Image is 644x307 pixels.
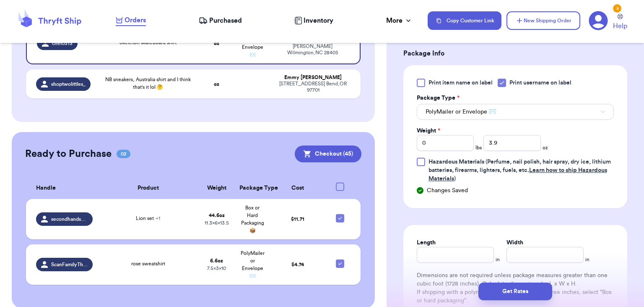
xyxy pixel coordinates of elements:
[199,16,242,26] a: Purchased
[428,159,484,165] span: Hazardous Materials
[417,271,614,305] div: Dimensions are not required unless package measures greater than one cubic foot (1728 inches). Ca...
[506,11,580,30] button: New Shipping Order
[241,251,265,278] span: PolyMailer or Envelope ✉️
[496,256,500,263] span: in
[294,16,333,26] a: Inventory
[105,77,191,90] span: NB sneakers, Australia shirt and I think that's it lol 🤔
[275,81,351,93] div: [STREET_ADDRESS] Bend , OR 97701
[234,177,270,199] th: Package Type
[98,177,198,199] th: Product
[475,144,482,151] span: lbs
[131,261,165,266] span: rose sweatshirt
[613,21,627,31] span: Help
[51,216,88,222] span: secondhandsmiles
[51,261,88,268] span: ScanFamilyThrifts
[116,15,146,26] a: Orders
[207,266,226,271] span: 7.5 x 3 x 10
[205,220,229,225] span: 11.3 x 6 x 13.5
[585,256,589,263] span: in
[25,147,112,161] h2: Ready to Purchase
[428,79,493,87] span: Print item name on label
[214,82,219,87] strong: oz
[291,262,304,267] span: $ 4.74
[36,184,56,193] span: Handle
[589,11,608,30] a: 3
[428,159,611,182] span: (Perfume, nail polish, hair spray, dry ice, lithium batteries, firearms, lighters, fuels, etc. )
[210,258,223,263] strong: 6.6 oz
[426,108,496,116] span: PolyMailer or Envelope ✉️
[125,15,146,25] span: Orders
[275,74,351,81] div: Emmy [PERSON_NAME]
[386,16,413,26] div: More
[156,216,160,221] span: + 1
[427,186,468,195] span: Changes Saved
[275,37,350,56] div: [STREET_ADDRESS][PERSON_NAME] Wilmington , NC 28405
[509,79,571,87] span: Print username on label
[417,104,614,120] button: PolyMailer or Envelope ✉️
[270,177,325,199] th: Cost
[214,41,219,46] strong: oz
[51,81,86,87] span: shoptwolittles_
[117,150,130,158] span: 02
[417,94,460,102] label: Package Type
[428,11,501,30] button: Copy Customer Link
[295,146,361,162] button: Checkout (45)
[506,238,523,247] label: Width
[291,217,304,222] span: $ 11.71
[241,205,264,233] span: Box or Hard Packaging 📦
[543,144,548,151] span: oz
[478,283,552,300] button: Get Rates
[403,48,627,58] h3: Package Info
[613,14,627,31] a: Help
[52,40,73,47] span: chel0313
[209,16,242,26] span: Purchased
[613,4,621,13] div: 3
[136,216,160,221] span: Lion set
[417,127,440,135] label: Weight
[417,238,436,247] label: Length
[199,177,235,199] th: Weight
[209,213,225,218] strong: 44.6 oz
[304,16,333,26] span: Inventory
